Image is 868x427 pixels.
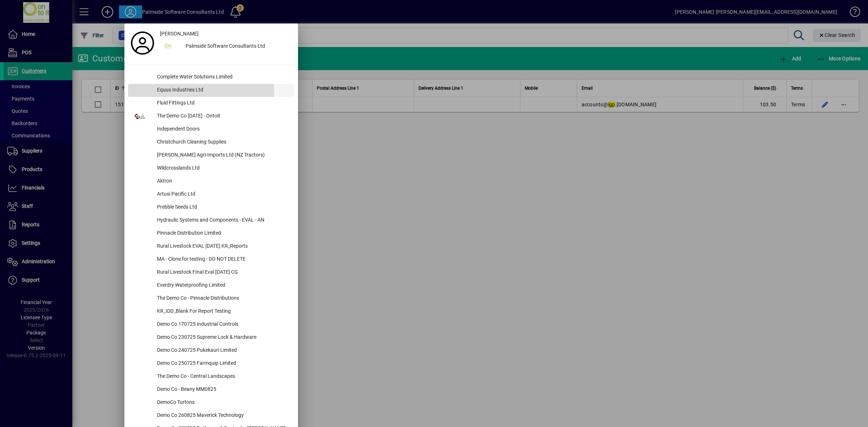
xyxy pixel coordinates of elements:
[151,71,294,84] div: Complete Water Solutions Limited
[128,383,294,396] button: Demo Co - Beany MM0825
[128,201,294,214] button: Prebble Seeds Ltd
[128,188,294,201] button: Artusi Pacific Ltd
[151,292,294,305] div: The Demo Co - Pinnacle Distributions
[151,188,294,201] div: Artusi Pacific Ltd
[128,175,294,188] button: Aktron
[128,318,294,331] button: Demo Co 170725 Industrial Controls
[151,149,294,162] div: [PERSON_NAME] Agri-Imports Ltd (NZ Tractors)
[128,266,294,279] button: Rural Livestock FInal Eval [DATE] CG
[151,370,294,383] div: The Demo Co - Central Landscapes
[151,279,294,292] div: Everdry Waterproofing Limited
[128,292,294,305] button: The Demo Co - Pinnacle Distributions
[151,266,294,279] div: Rural Livestock FInal Eval [DATE] CG
[128,396,294,409] button: DemoCo Turtons
[128,214,294,227] button: Hydraulic Systems and Components - EVAL - AN
[151,110,294,123] div: The Demo Co [DATE] - Ontoit
[128,110,294,123] button: The Demo Co [DATE] - Ontoit
[151,240,294,253] div: Rural Livestock EVAL [DATE] KR_Reports
[180,40,294,53] div: Palmside Software Consultants Ltd
[128,279,294,292] button: Everdry Waterproofing Limited
[128,162,294,175] button: Wildcrosslands Ltd
[128,253,294,266] button: MA - Clone for testing - DO NOT DELETE
[128,305,294,318] button: KR_IDD_Blank For Report Testing
[128,71,294,84] button: Complete Water Solutions Limited
[128,84,294,97] button: Equus Industries Ltd
[151,253,294,266] div: MA - Clone for testing - DO NOT DELETE
[157,40,294,53] button: Palmside Software Consultants Ltd
[128,123,294,136] button: Independent Doors
[151,84,294,97] div: Equus Industries Ltd
[151,227,294,240] div: Pinnacle Distribution Limited
[151,97,294,110] div: Fluid Fittings Ltd
[151,175,294,188] div: Aktron
[128,370,294,383] button: The Demo Co - Central Landscapes
[151,318,294,331] div: Demo Co 170725 Industrial Controls
[128,344,294,357] button: Demo Co 240725 Pukekauri Limited
[128,357,294,370] button: Demo Co 250725 Farmquip Limited
[151,383,294,396] div: Demo Co - Beany MM0825
[128,97,294,110] button: Fluid Fittings Ltd
[151,409,294,422] div: Demo Co 260825 Maverick Technology
[128,37,157,50] a: Profile
[160,30,199,38] span: [PERSON_NAME]
[151,396,294,409] div: DemoCo Turtons
[151,305,294,318] div: KR_IDD_Blank For Report Testing
[151,331,294,344] div: Demo Co 230725 Supreme Lock & Hardware
[151,123,294,136] div: Independent Doors
[128,149,294,162] button: [PERSON_NAME] Agri-Imports Ltd (NZ Tractors)
[151,201,294,214] div: Prebble Seeds Ltd
[128,331,294,344] button: Demo Co 230725 Supreme Lock & Hardware
[128,136,294,149] button: Christchurch Cleaning Supplies
[128,227,294,240] button: Pinnacle Distribution Limited
[157,27,294,40] a: [PERSON_NAME]
[151,344,294,357] div: Demo Co 240725 Pukekauri Limited
[151,136,294,149] div: Christchurch Cleaning Supplies
[128,409,294,422] button: Demo Co 260825 Maverick Technology
[151,357,294,370] div: Demo Co 250725 Farmquip Limited
[151,162,294,175] div: Wildcrosslands Ltd
[151,214,294,227] div: Hydraulic Systems and Components - EVAL - AN
[128,240,294,253] button: Rural Livestock EVAL [DATE] KR_Reports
